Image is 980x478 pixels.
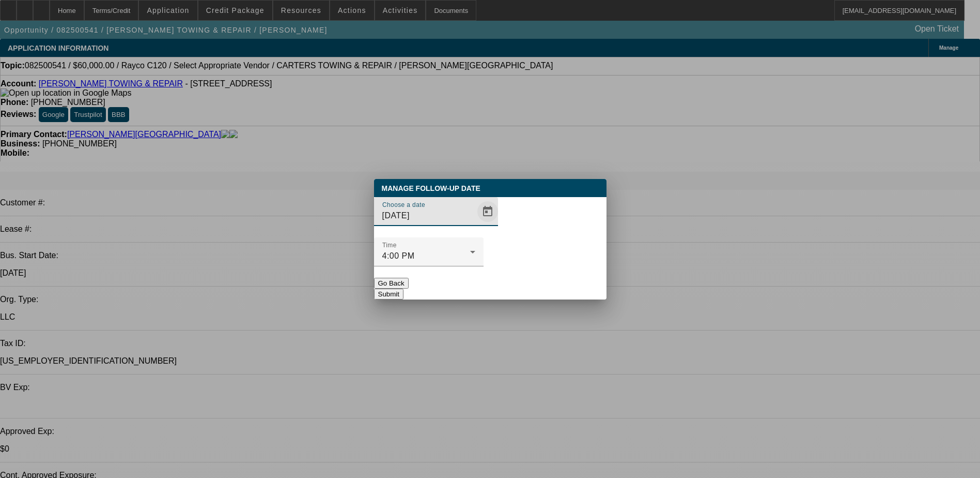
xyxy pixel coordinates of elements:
[382,184,480,192] span: Manage Follow-Up Date
[374,278,409,289] button: Go Back
[477,201,498,222] button: Open calendar
[382,201,425,208] mat-label: Choose a date
[382,242,397,248] mat-label: Time
[374,289,403,300] button: Submit
[382,251,415,260] span: 4:00 PM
